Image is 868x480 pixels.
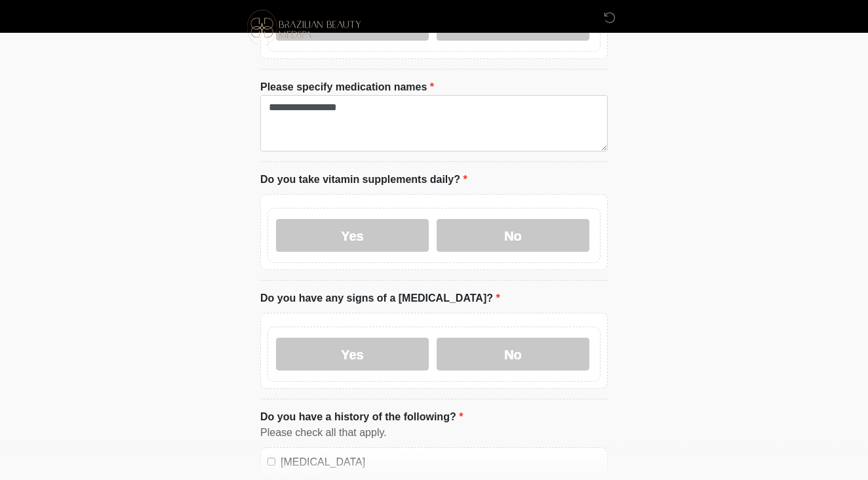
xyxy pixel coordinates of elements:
[260,425,608,441] div: Please check all that apply.
[260,409,463,425] label: Do you have a history of the following?
[281,454,601,470] label: [MEDICAL_DATA]
[276,338,429,370] label: Yes
[267,458,275,466] input: [MEDICAL_DATA]
[260,172,467,188] label: Do you take vitamin supplements daily?
[260,79,434,95] label: Please specify medication names
[260,290,500,306] label: Do you have any signs of a [MEDICAL_DATA]?
[276,219,429,252] label: Yes
[437,338,589,370] label: No
[437,219,589,252] label: No
[247,10,361,45] img: Brazilian Beauty Medspa Logo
